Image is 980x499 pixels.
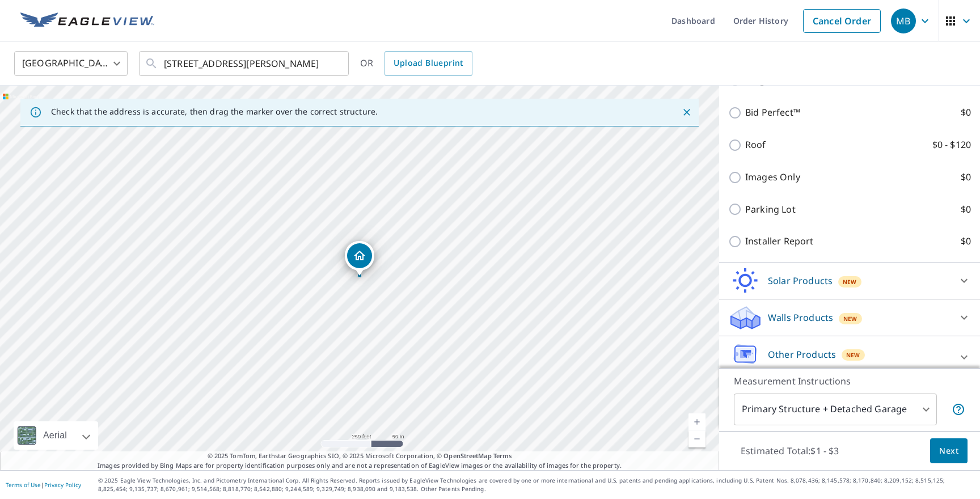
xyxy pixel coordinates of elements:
div: Aerial [14,421,98,450]
p: Parking Lot [745,202,796,217]
p: $0 - $120 [932,138,971,152]
span: New [843,314,857,323]
div: Aerial [40,421,70,450]
a: Upload Blueprint [385,51,472,76]
div: MB [891,9,916,33]
a: OpenStreetMap [443,451,491,460]
img: EV Logo [20,12,154,29]
p: Installer Report [745,234,813,248]
span: New [843,277,857,286]
button: Close [679,105,694,120]
input: Search by address or latitude-longitude [164,48,326,79]
p: Other Products [768,348,836,361]
a: Privacy Policy [44,481,81,489]
p: $0 [961,202,971,217]
div: Solar ProductsNew [728,267,971,294]
p: Roof [745,138,766,152]
div: Dropped pin, building 1, Residential property, 655 E 122 S Burley, ID 83318 [345,241,374,276]
div: Walls ProductsNew [728,304,971,331]
a: Cancel Order [803,9,881,33]
div: [GEOGRAPHIC_DATA] [14,48,128,79]
button: Next [930,438,968,464]
p: Measurement Instructions [734,374,965,388]
a: Terms of Use [6,481,41,489]
span: © 2025 TomTom, Earthstar Geographics SIO, © 2025 Microsoft Corporation, © [208,451,512,461]
p: | [6,481,81,488]
span: New [846,350,860,360]
p: Check that the address is accurate, then drag the marker over the correct structure. [51,107,378,117]
p: © 2025 Eagle View Technologies, Inc. and Pictometry International Corp. All Rights Reserved. Repo... [98,476,974,493]
div: Primary Structure + Detached Garage [734,394,937,425]
p: Bid Perfect™ [745,105,800,120]
p: $0 [961,105,971,120]
p: Walls Products [768,311,833,324]
p: Images Only [745,170,800,184]
p: $0 [961,170,971,184]
span: Upload Blueprint [394,56,463,70]
div: Other ProductsNew [728,341,971,373]
a: Current Level 17, Zoom Out [688,430,706,447]
p: $0 [961,234,971,248]
span: Next [939,444,958,458]
a: Terms [493,451,512,460]
div: OR [360,51,472,76]
a: Current Level 17, Zoom In [688,413,706,430]
p: Solar Products [768,274,833,287]
span: Your report will include the primary structure and a detached garage if one exists. [952,403,965,416]
p: Estimated Total: $1 - $3 [732,438,848,463]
